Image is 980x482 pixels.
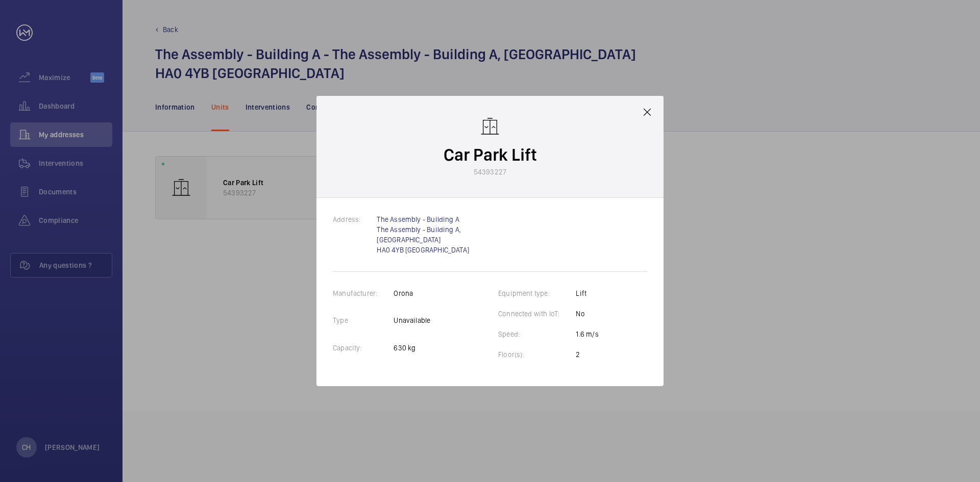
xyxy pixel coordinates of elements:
label: Connected with IoT: [498,310,576,318]
p: Unavailable [394,315,430,325]
img: elevator.svg [480,116,500,137]
label: Type [333,316,364,324]
p: 54393227 [474,167,506,177]
p: 2 [576,349,598,360]
p: No [576,309,598,319]
label: Speed: [498,330,536,338]
p: 630 kg [394,343,430,353]
p: Car Park Lift [444,143,537,167]
p: 1.6 m/s [576,329,598,339]
label: Capacity: [333,344,378,352]
p: Orona [394,288,430,298]
label: Address: [333,215,377,223]
a: The Assembly - Building A The Assembly - Building A, [GEOGRAPHIC_DATA] HA0 4YB [GEOGRAPHIC_DATA] [377,215,469,254]
label: Manufacturer: [333,289,394,297]
label: Equipment type: [498,289,566,297]
label: Floor(s): [498,350,541,359]
p: Lift [576,288,598,298]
